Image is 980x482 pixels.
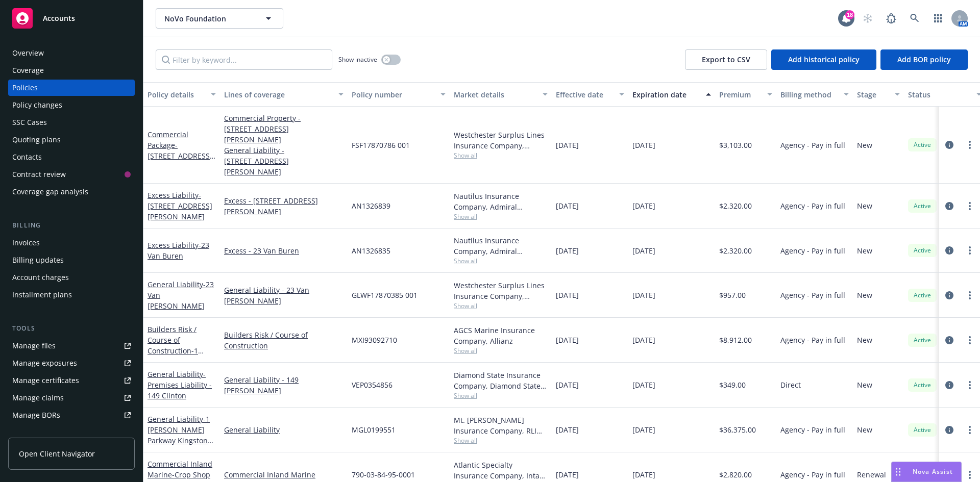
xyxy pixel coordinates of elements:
[912,246,933,255] span: Active
[908,89,970,100] div: Status
[454,280,548,301] div: Westchester Surplus Lines Insurance Company, Chubb Group, RT Specialty Insurance Services, LLC (R...
[943,424,955,436] a: circleInformation
[224,145,344,177] a: General Liability - [STREET_ADDRESS][PERSON_NAME]
[556,379,579,390] span: [DATE]
[685,49,767,70] button: Export to CSV
[224,374,344,396] a: General Liability - 149 [PERSON_NAME]
[12,184,88,200] div: Coverage gap analysis
[943,200,955,212] a: circleInformation
[224,424,344,435] a: General Liability
[556,140,579,150] span: [DATE]
[912,425,933,435] span: Active
[148,280,214,311] span: - 23 Van [PERSON_NAME]
[943,244,955,257] a: circleInformation
[964,424,976,436] a: more
[148,190,212,221] a: Excess Liability
[224,245,344,256] a: Excess - 23 Van Buren
[352,200,390,211] span: AN1326839
[881,8,901,29] a: Report a Bug
[628,82,715,107] button: Expiration date
[156,49,332,70] input: Filter by keyword...
[8,4,135,33] a: Accounts
[892,462,904,481] div: Drag to move
[780,424,845,435] span: Agency - Pay in full
[148,280,214,311] a: General Liability
[556,89,613,100] div: Effective date
[352,469,415,480] span: 790-03-84-95-0001
[857,245,872,256] span: New
[8,184,135,200] a: Coverage gap analysis
[148,190,212,221] span: - [STREET_ADDRESS][PERSON_NAME]
[454,436,548,445] span: Show all
[780,469,845,480] span: Agency - Pay in full
[12,114,47,131] div: SSC Cases
[780,200,845,211] span: Agency - Pay in full
[454,391,548,400] span: Show all
[702,55,750,64] span: Export to CSV
[8,149,135,165] a: Contacts
[454,89,536,100] div: Market details
[912,380,933,390] span: Active
[857,379,872,390] span: New
[632,424,655,435] span: [DATE]
[943,139,955,151] a: circleInformation
[156,8,283,29] button: NoVo Foundation
[857,469,886,480] span: Renewal
[224,113,344,145] a: Commercial Property - [STREET_ADDRESS][PERSON_NAME]
[12,235,40,251] div: Invoices
[8,114,135,131] a: SSC Cases
[719,245,752,256] span: $2,320.00
[224,195,344,217] a: Excess - [STREET_ADDRESS][PERSON_NAME]
[454,151,548,160] span: Show all
[715,82,776,107] button: Premium
[454,460,548,481] div: Atlantic Specialty Insurance Company, Intact Insurance
[8,62,135,79] a: Coverage
[719,140,752,150] span: $3,103.00
[780,290,845,300] span: Agency - Pay in full
[454,235,548,257] div: Nautilus Insurance Company, Admiral Insurance Group ([PERSON_NAME] Corporation), RT Specialty Ins...
[338,55,377,64] span: Show inactive
[857,290,872,300] span: New
[12,390,64,406] div: Manage claims
[352,140,410,150] span: FSF17870786 001
[12,166,66,183] div: Contract review
[148,369,212,400] a: General Liability
[164,13,253,24] span: NoVo Foundation
[8,235,135,251] a: Invoices
[632,379,655,390] span: [DATE]
[943,379,955,391] a: circleInformation
[454,130,548,151] div: Westchester Surplus Lines Insurance Company, Chubb Group, RT Specialty Insurance Services, LLC (R...
[454,346,548,355] span: Show all
[224,469,344,480] a: Commercial Inland Marine
[719,379,746,390] span: $349.00
[12,424,90,441] div: Summary of insurance
[632,200,655,211] span: [DATE]
[780,335,845,345] span: Agency - Pay in full
[143,82,220,107] button: Policy details
[224,89,332,100] div: Lines of coverage
[719,200,752,211] span: $2,320.00
[148,324,213,409] a: Builders Risk / Course of Construction
[964,289,976,301] a: more
[148,369,212,400] span: - Premises Liability - 149 Clinton
[632,335,655,345] span: [DATE]
[8,269,135,286] a: Account charges
[8,407,135,423] a: Manage BORs
[352,89,434,100] div: Policy number
[964,244,976,257] a: more
[8,45,135,61] a: Overview
[780,89,838,100] div: Billing method
[719,290,746,300] span: $957.00
[912,140,933,149] span: Active
[891,462,962,482] button: Nova Assist
[8,372,135,389] a: Manage certificates
[928,8,948,29] a: Switch app
[454,301,548,310] span: Show all
[12,338,56,354] div: Manage files
[454,415,548,436] div: Mt. [PERSON_NAME] Insurance Company, RLI Corp, Amwins
[556,335,579,345] span: [DATE]
[352,335,397,345] span: MXI93092710
[8,166,135,183] a: Contract review
[780,245,845,256] span: Agency - Pay in full
[632,469,655,480] span: [DATE]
